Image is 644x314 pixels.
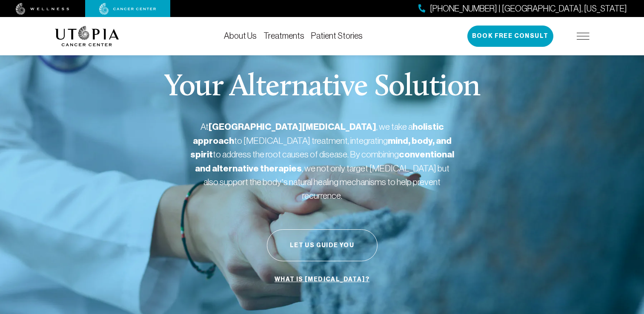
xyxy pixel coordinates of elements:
[467,26,553,47] button: Book Free Consult
[193,121,444,146] strong: holistic approach
[195,149,454,174] strong: conventional and alternative therapies
[430,3,627,15] span: [PHONE_NUMBER] | [GEOGRAPHIC_DATA], [US_STATE]
[272,271,372,288] a: What is [MEDICAL_DATA]?
[267,229,378,261] button: Let Us Guide You
[311,31,363,40] a: Patient Stories
[55,26,119,46] img: logo
[263,31,304,40] a: Treatments
[418,3,627,15] a: [PHONE_NUMBER] | [GEOGRAPHIC_DATA], [US_STATE]
[16,3,69,15] img: wellness
[224,31,257,40] a: About Us
[577,33,590,40] img: icon-hamburger
[99,3,156,15] img: cancer center
[209,121,376,132] strong: [GEOGRAPHIC_DATA][MEDICAL_DATA]
[164,72,480,103] p: Your Alternative Solution
[190,120,454,202] p: At , we take a to [MEDICAL_DATA] treatment, integrating to address the root causes of disease. By...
